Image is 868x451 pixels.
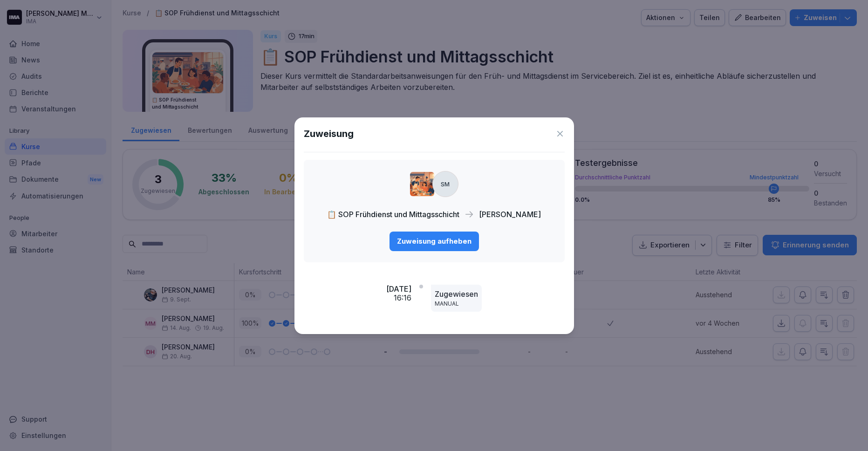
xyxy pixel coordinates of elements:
h1: Zuweisung [304,127,354,141]
p: 16:16 [394,294,411,302]
div: SM [432,171,458,197]
p: MANUAL [435,300,478,308]
p: [DATE] [386,285,411,294]
button: Zuweisung aufheben [390,232,479,251]
div: Zuweisung aufheben [397,236,472,246]
p: 📋 SOP Frühdienst und Mittagsschicht [327,209,459,220]
p: Zugewiesen [435,288,478,300]
p: [PERSON_NAME] [479,209,541,220]
img: ipxbjltydh6sfpkpuj5ozs1i.png [410,172,434,196]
